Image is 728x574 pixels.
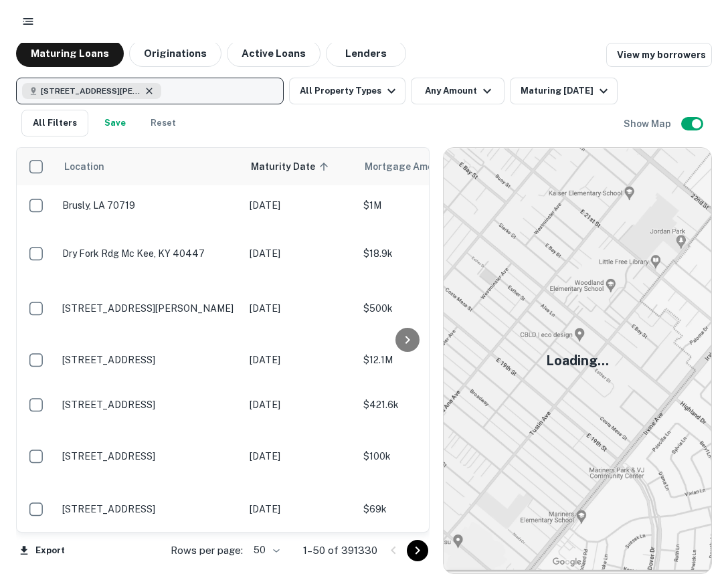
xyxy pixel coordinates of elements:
[521,83,612,99] div: Maturing [DATE]
[250,301,350,316] p: [DATE]
[661,467,728,531] iframe: Chat Widget
[250,353,350,367] p: [DATE]
[363,198,497,213] p: $1M
[250,449,350,464] p: [DATE]
[62,399,236,411] p: [STREET_ADDRESS]
[326,40,406,67] button: Lenders
[16,78,284,104] button: [STREET_ADDRESS][PERSON_NAME]
[546,351,609,371] h5: Loading...
[62,354,236,366] p: [STREET_ADDRESS]
[62,302,236,314] p: [STREET_ADDRESS][PERSON_NAME]
[363,301,497,316] p: $500k
[363,246,497,261] p: $18.9k
[16,40,124,67] button: Maturing Loans
[510,78,618,104] button: Maturing [DATE]
[250,502,350,516] p: [DATE]
[363,449,497,464] p: $100k
[129,40,221,67] button: Originations
[248,541,282,560] div: 50
[250,397,350,412] p: [DATE]
[243,148,357,185] th: Maturity Date
[357,148,504,185] th: Mortgage Amount
[444,148,711,573] img: map-placeholder.webp
[624,116,673,131] h6: Show Map
[16,541,68,561] button: Export
[606,43,712,67] a: View my borrowers
[250,246,350,261] p: [DATE]
[363,397,497,412] p: $421.6k
[227,40,321,67] button: Active Loans
[407,540,428,561] button: Go to next page
[21,110,88,136] button: All Filters
[411,78,505,104] button: Any Amount
[41,85,141,97] span: [STREET_ADDRESS][PERSON_NAME]
[171,543,243,559] p: Rows per page:
[365,159,466,175] span: Mortgage Amount
[56,148,243,185] th: Location
[303,543,377,559] p: 1–50 of 391330
[62,450,236,462] p: [STREET_ADDRESS]
[363,502,497,516] p: $69k
[251,159,333,175] span: Maturity Date
[62,248,236,260] p: Dry Fork Rdg Mc Kee, KY 40447
[94,110,136,136] button: Save your search to get updates of matches that match your search criteria.
[62,199,236,211] p: Brusly, LA 70719
[62,503,236,515] p: [STREET_ADDRESS]
[250,198,350,213] p: [DATE]
[363,353,497,367] p: $12.1M
[64,159,104,175] span: Location
[289,78,405,104] button: All Property Types
[142,110,185,136] button: Reset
